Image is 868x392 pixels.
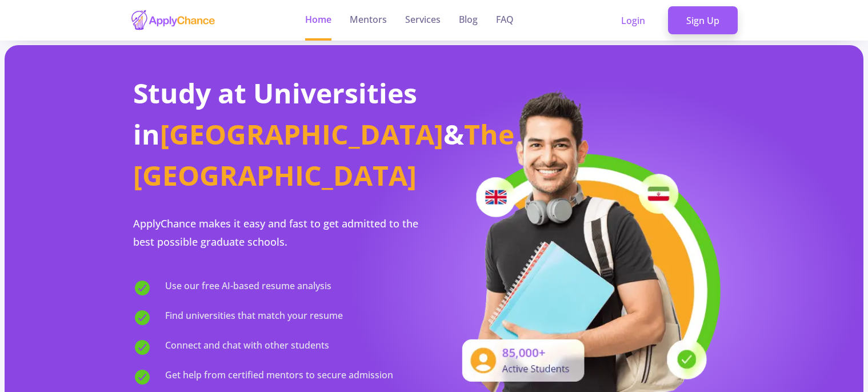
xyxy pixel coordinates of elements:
[133,74,417,153] span: Study at Universities in
[160,115,443,153] span: [GEOGRAPHIC_DATA]
[668,6,738,35] a: Sign Up
[165,338,329,357] span: Connect and chat with other students
[603,6,663,35] a: Login
[443,115,464,153] span: &
[130,9,216,31] img: applychance logo
[165,279,331,297] span: Use our free AI-based resume analysis
[133,217,418,249] span: ApplyChance makes it easy and fast to get admitted to the best possible graduate schools.
[165,368,393,386] span: Get help from certified mentors to secure admission
[165,309,343,327] span: Find universities that match your resume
